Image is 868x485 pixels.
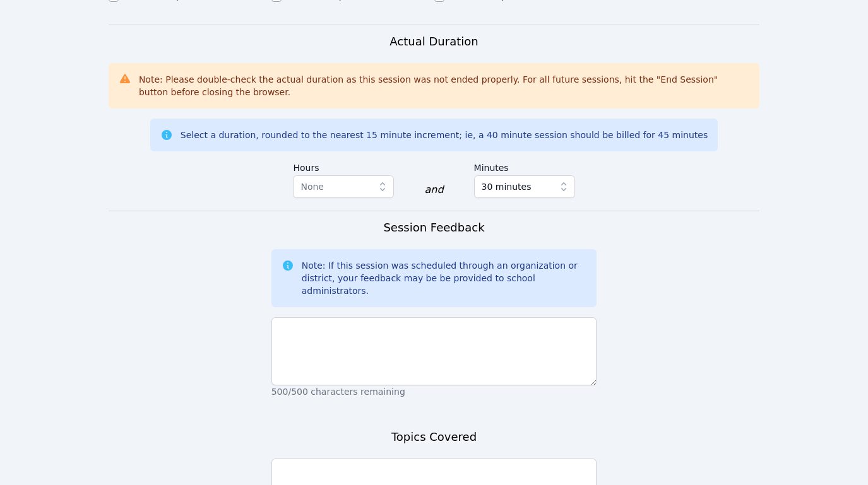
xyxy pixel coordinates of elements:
h3: Session Feedback [383,219,484,237]
label: Minutes [474,156,575,175]
span: None [300,182,324,192]
div: and [424,182,443,197]
button: 30 minutes [474,175,575,198]
label: Hours [293,156,394,175]
div: Select a duration, rounded to the nearest 15 minute increment; ie, a 40 minute session should be ... [181,129,708,141]
div: Note: If this session was scheduled through an organization or district, your feedback may be be ... [302,259,587,297]
p: 500/500 characters remaining [271,385,597,398]
span: 30 minutes [482,179,532,194]
h3: Actual Duration [389,33,478,50]
button: None [293,175,394,198]
div: Note: Please double-check the actual duration as this session was not ended properly. For all fut... [139,73,749,98]
h3: Topics Covered [391,428,477,446]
